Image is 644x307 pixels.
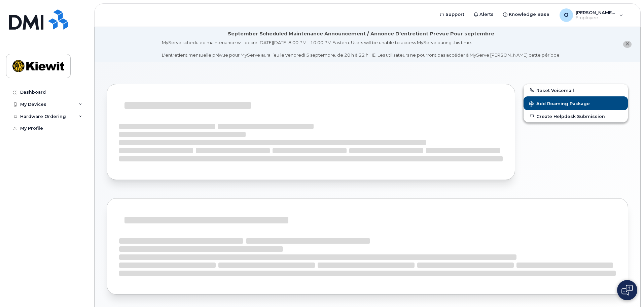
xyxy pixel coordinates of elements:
div: September Scheduled Maintenance Announcement / Annonce D'entretient Prévue Pour septembre [228,30,494,37]
a: Create Helpdesk Submission [524,110,628,122]
div: MyServe scheduled maintenance will occur [DATE][DATE] 8:00 PM - 10:00 PM Eastern. Users will be u... [162,39,561,58]
img: Open chat [621,285,633,296]
span: Add Roaming Package [529,101,590,108]
button: Reset Voicemail [524,84,628,96]
button: close notification [623,41,632,48]
button: Add Roaming Package [524,96,628,110]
